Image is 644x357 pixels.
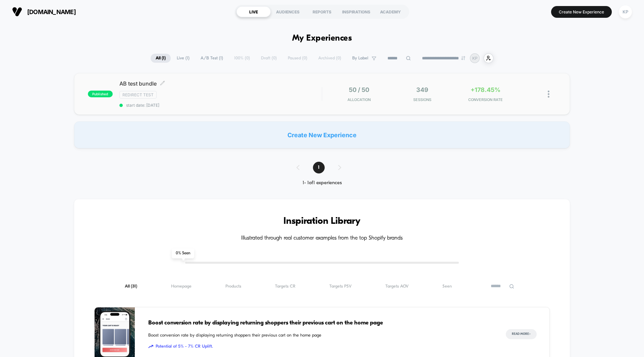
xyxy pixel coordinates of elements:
button: Read More> [506,329,537,339]
span: Products [225,284,241,289]
div: 1 - 1 of 1 experiences [290,180,355,186]
span: All ( 1 ) [151,54,171,63]
span: Sessions [392,97,452,102]
button: Play, NEW DEMO 2025-VEED.mp4 [3,171,14,182]
div: Create New Experience [74,121,570,148]
img: end [461,56,465,60]
h1: My Experiences [292,34,352,43]
span: Seen [442,284,452,289]
input: Seek [5,162,325,168]
span: published [88,91,113,97]
span: 0 % Seen [172,248,194,258]
h4: Illustrated through real customer examples from the top Shopify brands [94,235,550,242]
span: Boost conversion rate by displaying returning shoppers their previous cart on the home page [148,332,492,339]
div: AUDIENCES [271,6,305,17]
div: REPORTS [305,6,339,17]
span: Targets CR [275,284,296,289]
span: Redirect Test [119,91,157,99]
span: By Label [352,56,368,61]
button: KP [617,5,634,19]
span: [DOMAIN_NAME] [27,8,76,15]
span: Live ( 1 ) [172,54,195,63]
h3: Inspiration Library [94,216,550,227]
span: 1 [313,162,325,173]
div: ACADEMY [373,6,408,17]
button: Create New Experience [551,6,612,18]
span: Homepage [171,284,192,289]
button: [DOMAIN_NAME] [10,6,78,17]
div: Current time [233,172,248,180]
span: start date: [DATE] [119,103,322,108]
span: Allocation [347,97,371,102]
img: close [548,91,549,98]
span: All [125,284,137,289]
div: Duration [249,172,267,180]
div: KP [619,5,632,18]
img: Visually logo [12,7,22,17]
span: 349 [416,86,428,93]
span: CONVERSION RATE [455,97,516,102]
div: INSPIRATIONS [339,6,373,17]
span: Potential of 5% - 7% CR Uplift. [148,343,492,350]
span: Targets AOV [385,284,409,289]
span: 50 / 50 [349,86,369,93]
div: LIVE [236,6,271,17]
span: +178.45% [471,86,500,93]
input: Volume [280,173,300,180]
span: ( 31 ) [131,284,137,289]
span: Targets PSV [329,284,352,289]
span: AB test bundle [119,80,322,87]
button: Play, NEW DEMO 2025-VEED.mp4 [156,85,172,101]
p: KP [472,56,478,61]
span: A/B Test ( 1 ) [196,54,228,63]
span: Boost conversion rate by displaying returning shoppers their previous cart on the home page [148,319,492,327]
